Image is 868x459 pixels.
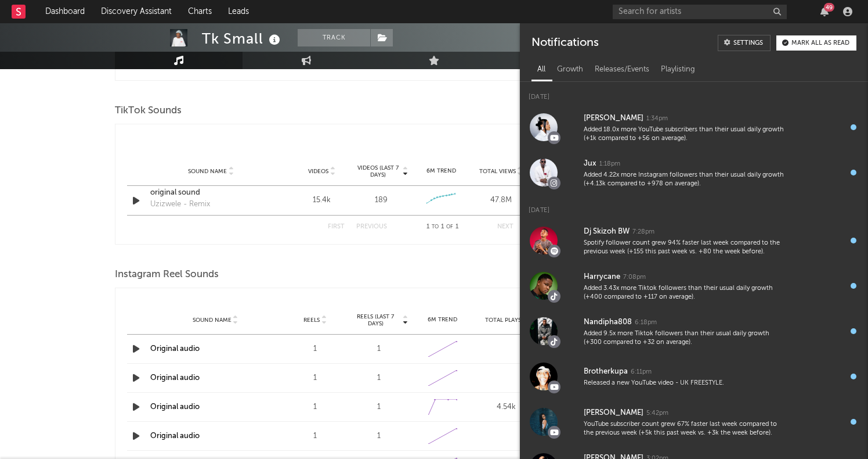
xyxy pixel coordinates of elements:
[150,403,200,411] a: Original audio
[589,60,655,80] div: Releases/Events
[520,263,868,309] a: Harrycane7:08pmAdded 3.43x more Tiktok followers than their usual daily growth (+400 compared to ...
[584,284,788,302] div: Added 3.43x more Tiktok followers than their usual daily growth (+400 compared to +117 on average).
[655,60,701,80] div: Playlisting
[718,35,771,51] a: Settings
[193,317,232,324] span: Sound Name
[820,7,829,16] button: 49
[520,82,868,105] div: [DATE]
[295,195,349,206] div: 15.4k
[623,273,646,282] div: 7:08pm
[150,187,272,199] a: original sound
[286,372,344,384] div: 1
[446,224,453,229] span: of
[115,268,219,282] span: Instagram Reel Sounds
[115,104,182,118] span: TikTok Sounds
[188,168,227,175] span: Sound Name
[584,329,788,347] div: Added 9.5x more Tiktok followers than their usual daily growth (+300 compared to +32 on average).
[414,315,472,324] div: 6M Trend
[631,368,652,376] div: 6:11pm
[308,168,328,175] span: Videos
[824,3,834,12] div: 49
[584,365,628,379] div: Brotherkupa
[531,60,551,80] div: All
[356,224,387,230] button: Previous
[474,195,528,206] div: 47.8M
[632,228,654,236] div: 7:28pm
[202,29,283,48] div: Tk Small
[410,220,474,234] div: 1 1 1
[520,195,868,218] div: [DATE]
[551,60,589,80] div: Growth
[791,40,849,46] div: Mark all as read
[298,29,370,46] button: Track
[350,401,408,413] div: 1
[497,224,513,230] button: Next
[646,409,668,418] div: 5:42pm
[485,317,521,324] span: Total Plays
[520,150,868,195] a: Jux1:18pmAdded 4.22x more Instagram followers than their usual daily growth (+4.13k compared to +...
[520,218,868,263] a: Dj Skizoh BW7:28pmSpotify follower count grew 94% faster last week compared to the previous week ...
[584,270,620,284] div: Harrycane
[286,343,344,355] div: 1
[479,168,516,175] span: Total Views
[776,35,856,51] button: Mark all as read
[613,5,787,19] input: Search for artists
[531,35,598,51] div: Notifications
[520,105,868,150] a: [PERSON_NAME]1:34pmAdded 18.0x more YouTube subscribers than their usual daily growth (+1k compar...
[303,317,320,324] span: Reels
[584,239,788,257] div: Spotify follower count grew 94% faster last week compared to the previous week (+155 this past we...
[584,171,788,189] div: Added 4.22x more Instagram followers than their usual daily growth (+4.13k compared to +978 on av...
[350,431,408,442] div: 1
[584,157,596,171] div: Jux
[646,114,668,123] div: 1:34pm
[150,374,200,382] a: Original audio
[355,164,402,178] span: Videos (last 7 days)
[328,224,345,230] button: First
[414,167,468,175] div: 6M Trend
[584,125,788,144] div: Added 18.0x more YouTube subscribers than their usual daily growth (+1k compared to +56 on average).
[584,406,643,420] div: [PERSON_NAME]
[520,354,868,399] a: Brotherkupa6:11pmReleased a new YouTube video - UK FREESTYLE.
[599,160,620,168] div: 1:18pm
[520,309,868,354] a: Nandipha8086:18pmAdded 9.5x more Tiktok followers than their usual daily growth (+300 compared to...
[350,372,408,384] div: 1
[150,345,200,353] a: Original audio
[286,431,344,442] div: 1
[635,318,657,327] div: 6:18pm
[150,432,200,440] a: Original audio
[350,313,401,327] span: Reels (last 7 days)
[150,199,210,210] div: Uzizwele - Remix
[520,399,868,444] a: [PERSON_NAME]5:42pmYouTube subscriber count grew 67% faster last week compared to the previous we...
[286,401,344,413] div: 1
[350,343,408,355] div: 1
[432,224,439,229] span: to
[584,379,788,388] div: Released a new YouTube video - UK FREESTYLE.
[584,420,788,438] div: YouTube subscriber count grew 67% faster last week compared to the previous week (+5k this past w...
[733,40,763,46] div: Settings
[478,401,536,413] div: 4.54k
[584,225,630,239] div: Dj Skizoh BW
[375,195,388,206] div: 189
[584,112,643,125] div: [PERSON_NAME]
[584,315,632,329] div: Nandipha808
